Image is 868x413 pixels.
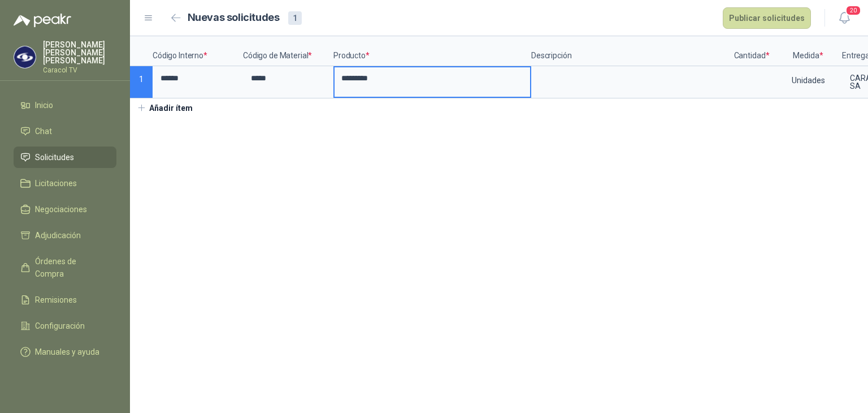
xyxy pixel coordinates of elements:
[35,203,87,216] span: Negociaciones
[14,251,116,285] a: Órdenes de Compra
[14,315,116,337] a: Configuración
[14,46,36,68] img: Company Logo
[130,66,153,98] p: 1
[35,99,53,111] span: Inicio
[14,225,116,246] a: Adjudicación
[14,94,116,116] a: Inicio
[43,67,116,74] p: Caracol TV
[35,177,77,190] span: Licitaciones
[845,5,861,16] span: 20
[14,147,116,168] a: Solicitudes
[14,173,116,194] a: Licitaciones
[35,151,74,164] span: Solicitudes
[14,14,71,27] img: Logo peakr
[729,36,774,66] p: Cantidad
[531,36,729,66] p: Descripción
[153,36,243,66] p: Código Interno
[130,98,199,118] button: Añadir ítem
[43,41,116,64] p: [PERSON_NAME] [PERSON_NAME] [PERSON_NAME]
[775,67,841,93] div: Unidades
[333,36,531,66] p: Producto
[243,36,333,66] p: Código de Material
[188,10,280,26] h2: Nuevas solicitudes
[35,294,77,306] span: Remisiones
[288,11,302,25] div: 1
[723,7,811,29] button: Publicar solicitudes
[14,289,116,311] a: Remisiones
[14,199,116,220] a: Negociaciones
[774,36,842,66] p: Medida
[35,229,81,242] span: Adjudicación
[14,341,116,363] a: Manuales y ayuda
[35,346,99,358] span: Manuales y ayuda
[35,125,52,137] span: Chat
[35,320,85,332] span: Configuración
[35,255,106,280] span: Órdenes de Compra
[834,8,854,28] button: 20
[14,121,116,142] a: Chat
